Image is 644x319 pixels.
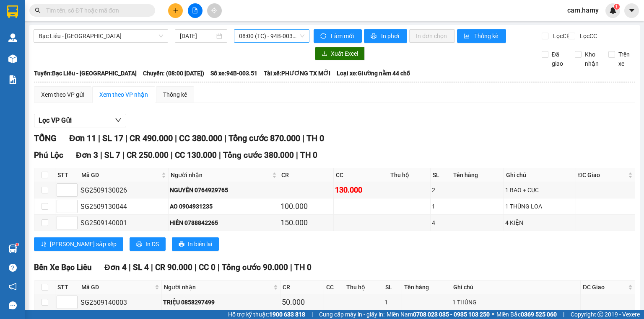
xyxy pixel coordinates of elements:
[4,52,145,66] b: GỬI : [GEOGRAPHIC_DATA]
[151,262,153,272] span: |
[464,33,471,40] span: bar-chart
[171,150,173,160] span: |
[80,218,167,228] div: SG2509140001
[81,170,160,180] span: Mã GD
[228,310,305,319] span: Hỗ trợ kỹ thuật:
[280,217,332,229] div: 150.000
[222,262,288,272] span: Tổng cước 90.000
[172,237,219,251] button: printerIn biên lai
[452,298,579,307] div: 1 THÙNG
[229,133,300,143] span: Tổng cước 870.000
[561,5,605,15] span: cam.hamy
[76,150,98,160] span: Đơn 3
[496,310,557,319] span: Miền Bắc
[4,29,160,39] li: 0946 508 595
[7,5,18,18] img: logo-vxr
[337,69,410,78] span: Loại xe: Giường nằm 44 chỗ
[9,301,17,309] span: message
[130,237,166,251] button: printerIn DS
[48,5,112,16] b: Nhà Xe Hà My
[80,297,160,308] div: SG2509140003
[79,182,169,198] td: SG2509130026
[306,133,324,143] span: TH 0
[192,8,198,13] span: file-add
[314,29,362,43] button: syncLàm mới
[125,133,127,143] span: |
[219,150,221,160] span: |
[432,202,449,211] div: 1
[8,75,17,84] img: solution-icon
[302,133,304,143] span: |
[188,3,203,18] button: file-add
[79,198,169,215] td: SG2509130044
[50,239,117,249] span: [PERSON_NAME] sắp xếp
[548,50,569,68] span: Đã giao
[127,150,169,160] span: CR 250.000
[163,90,187,99] div: Thống kê
[331,31,355,41] span: Làm mới
[331,49,358,58] span: Xuất Excel
[615,50,636,68] span: Trên xe
[102,133,123,143] span: SL 17
[34,150,63,160] span: Phú Lộc
[384,298,400,307] div: 1
[322,51,327,57] span: download
[39,115,72,126] span: Lọc VP Gửi
[39,30,163,42] span: Bạc Liêu - Sài Gòn
[34,262,92,272] span: Bến Xe Bạc Liêu
[315,47,365,60] button: downloadXuất Excel
[100,150,102,160] span: |
[175,133,177,143] span: |
[55,280,79,294] th: STT
[98,133,100,143] span: |
[457,29,506,43] button: bar-chartThống kê
[320,33,327,40] span: sync
[344,280,383,294] th: Thu hộ
[294,262,312,272] span: TH 0
[81,283,153,292] span: Mã GD
[99,90,148,99] div: Xem theo VP nhận
[129,262,131,272] span: |
[402,280,451,294] th: Tên hàng
[8,244,17,253] img: warehouse-icon
[563,310,564,319] span: |
[335,184,387,196] div: 130.000
[143,69,204,78] span: Chuyến: (08:00 [DATE])
[223,150,294,160] span: Tổng cước 380.000
[451,280,581,294] th: Ghi chú
[371,33,378,40] span: printer
[48,20,55,27] span: environment
[280,280,324,294] th: CR
[175,150,217,160] span: CC 130.000
[104,262,127,272] span: Đơn 4
[504,168,576,182] th: Ghi chú
[8,33,17,42] img: warehouse-icon
[34,133,57,143] span: TỔNG
[69,133,96,143] span: Đơn 11
[179,133,222,143] span: CC 380.000
[80,201,167,212] div: SG2509130044
[614,4,620,10] sup: 1
[550,31,571,41] span: Lọc CR
[432,185,449,195] div: 2
[55,168,79,182] th: STT
[334,168,388,182] th: CC
[48,31,55,37] span: phone
[576,31,598,41] span: Lọc CC
[388,168,431,182] th: Thu hộ
[364,29,407,43] button: printerIn phơi
[133,262,149,272] span: SL 4
[163,298,279,307] div: TRIỆU 0858297499
[615,4,618,10] span: 1
[264,69,330,78] span: Tài xế: PHƯƠNG TX MỚI
[46,6,145,15] input: Tìm tên, số ĐT hoặc mã đơn
[199,262,216,272] span: CC 0
[451,168,504,182] th: Tên hàng
[383,280,402,294] th: SL
[609,7,617,14] img: icon-new-feature
[130,133,173,143] span: CR 490.000
[413,311,490,318] strong: 0708 023 035 - 0935 103 250
[381,31,400,41] span: In phơi
[224,133,226,143] span: |
[583,283,626,292] span: ĐC Giao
